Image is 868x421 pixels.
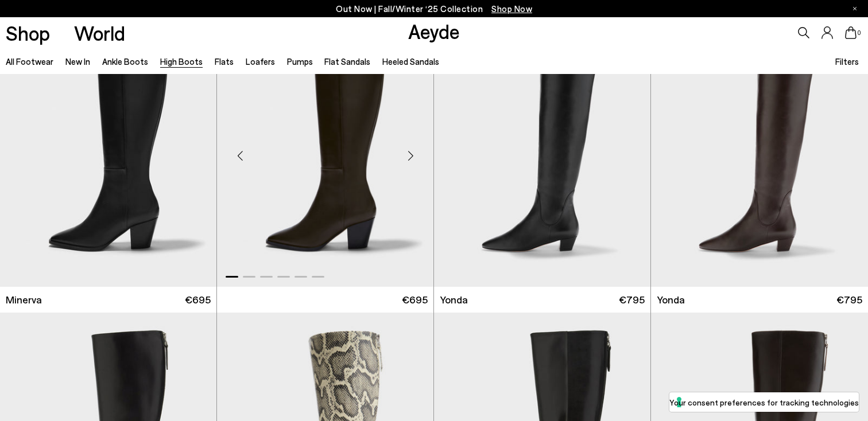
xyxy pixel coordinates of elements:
[217,15,433,287] a: Next slide Previous slide
[217,15,433,287] div: 1 / 6
[160,56,203,67] a: High Boots
[845,26,857,39] a: 0
[336,2,532,16] p: Out Now | Fall/Winter ‘25 Collection
[217,287,433,313] a: €695
[287,56,313,67] a: Pumps
[836,293,862,307] span: €795
[434,287,650,313] a: Yonda €795
[669,396,859,408] label: Your consent preferences for tracking technologies
[440,293,468,307] span: Yonda
[6,56,53,67] a: All Footwear
[382,56,439,67] a: Heeled Sandals
[185,293,211,307] span: €695
[651,15,868,287] img: Yonda Leather Over-Knee Boots
[669,392,859,412] button: Your consent preferences for tracking technologies
[657,293,685,307] span: Yonda
[619,293,645,307] span: €795
[215,56,234,67] a: Flats
[408,19,460,43] a: Aeyde
[651,287,868,313] a: Yonda €795
[434,15,650,287] img: Yonda Leather Over-Knee Boots
[6,293,42,307] span: Minerva
[223,138,257,173] div: Previous slide
[102,56,148,67] a: Ankle Boots
[491,3,532,14] span: Navigate to /collections/new-in
[74,23,125,43] a: World
[217,15,433,287] img: Minerva High Cowboy Boots
[402,293,428,307] span: €695
[65,56,90,67] a: New In
[6,23,50,43] a: Shop
[246,56,275,67] a: Loafers
[324,56,370,67] a: Flat Sandals
[835,56,859,67] span: Filters
[393,138,428,173] div: Next slide
[857,30,862,36] span: 0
